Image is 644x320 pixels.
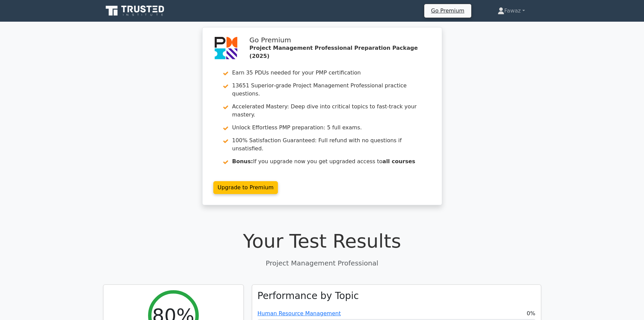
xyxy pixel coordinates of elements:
h3: Performance by Topic [258,290,359,302]
p: Project Management Professional [103,258,541,268]
a: Upgrade to Premium [213,181,278,194]
a: Go Premium [427,6,468,15]
h1: Your Test Results [103,230,541,252]
span: 0% [527,310,535,318]
a: Human Resource Management [258,310,341,317]
a: Fawaz [481,4,541,18]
